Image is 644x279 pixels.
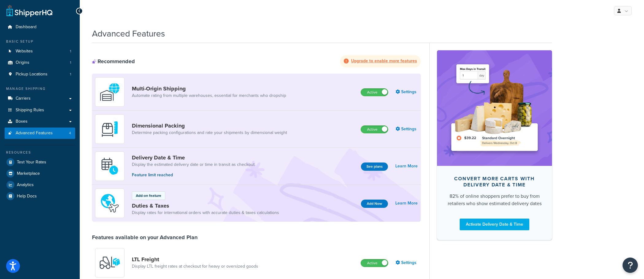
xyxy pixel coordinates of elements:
[132,93,286,99] a: Automate rating from multiple warehouses, essential for merchants who dropship
[132,130,287,136] a: Determine packing configurations and rate your shipments by dimensional weight
[446,59,543,156] img: feature-image-ddt-36eae7f7280da8017bfb280eaccd9c446f90b1fe08728e4019434db127062ab4.png
[70,49,71,54] span: 1
[92,234,197,241] div: Features available on your Advanced Plan
[99,252,121,273] img: y79ZsPf0fXUFUhFXDzUgf+ktZg5F2+ohG75+v3d2s1D9TjoU8PiyCIluIjV41seZevKCRuEjTPPOKHJsQcmKCXGdfprl3L4q7...
[351,58,417,64] strong: Upgrade to enable more features
[16,119,28,124] span: Boxes
[395,162,418,170] a: Learn More
[99,81,121,103] img: WatD5o0RtDAAAAAElFTkSuQmCC
[132,85,286,92] a: Multi-Origin Shipping
[16,60,29,65] span: Origins
[447,193,542,207] div: 82% of online shoppers prefer to buy from retailers who show estimated delivery dates
[17,171,40,176] span: Marketplace
[5,128,75,139] a: Advanced Features4
[5,116,75,127] a: Boxes
[361,259,388,267] label: Active
[99,118,121,140] img: DTVBYsAAAAAASUVORK5CYII=
[132,202,279,209] a: Duties & Taxes
[5,168,75,179] a: Marketplace
[361,126,388,133] label: Active
[17,182,34,188] span: Analytics
[5,21,75,33] a: Dashboard
[132,263,258,269] a: Display LTL freight rates at checkout for heavy or oversized goods
[16,108,44,113] span: Shipping Rules
[5,128,75,139] li: Advanced Features
[132,172,255,178] p: Feature limit reached
[5,46,75,57] a: Websites1
[92,28,165,40] h1: Advanced Features
[16,131,53,136] span: Advanced Features
[361,200,388,208] button: Add Now
[69,131,71,136] span: 4
[5,69,75,80] a: Pickup Locations1
[5,93,75,104] a: Carriers
[132,162,255,168] a: Display the estimated delivery date or time in transit as checkout.
[395,199,418,208] a: Learn More
[70,60,71,65] span: 1
[623,258,638,273] button: Open Resource Center
[396,125,418,133] a: Settings
[460,219,529,230] a: Activate Delivery Date & Time
[5,57,75,68] a: Origins1
[5,150,75,155] div: Resources
[396,258,418,267] a: Settings
[5,105,75,116] a: Shipping Rules
[5,179,75,190] a: Analytics
[5,157,75,168] a: Test Your Rates
[136,193,161,198] p: Add-on feature
[5,39,75,44] div: Basic Setup
[5,57,75,68] li: Origins
[5,191,75,202] a: Help Docs
[132,122,287,129] a: Dimensional Packing
[132,210,279,216] a: Display rates for international orders with accurate duties & taxes calculations
[16,49,33,54] span: Websites
[17,194,37,199] span: Help Docs
[16,96,31,101] span: Carriers
[70,72,71,77] span: 1
[132,256,258,263] a: LTL Freight
[396,88,418,96] a: Settings
[361,162,388,171] button: See plans
[5,69,75,80] li: Pickup Locations
[17,160,46,165] span: Test Your Rates
[99,193,121,214] img: icon-duo-feat-landed-cost-7136b061.png
[99,155,121,177] img: gfkeb5ejjkALwAAAABJRU5ErkJggg==
[447,176,542,188] div: Convert more carts with delivery date & time
[132,154,255,161] a: Delivery Date & Time
[361,89,388,96] label: Active
[5,46,75,57] li: Websites
[92,58,135,65] div: Recommended
[5,86,75,91] div: Manage Shipping
[16,25,36,30] span: Dashboard
[16,72,48,77] span: Pickup Locations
